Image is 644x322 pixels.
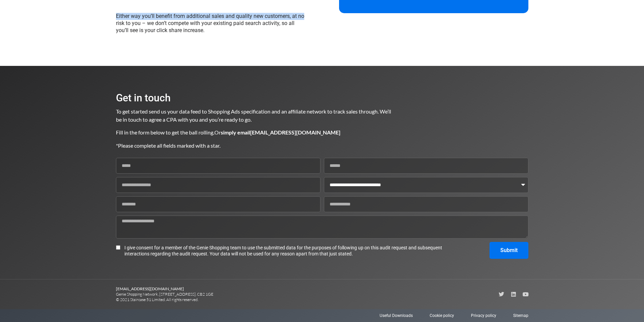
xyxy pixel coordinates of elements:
[124,245,445,257] span: I give consent for a member of the Genie Shopping team to use the submitted data for the purposes...
[214,129,340,135] span: Or
[116,286,184,291] b: [EMAIL_ADDRESS][DOMAIN_NAME]
[221,129,340,135] b: simply email [EMAIL_ADDRESS][DOMAIN_NAME]
[116,93,392,103] h2: Get in touch
[513,313,528,319] a: Sitemap
[116,108,392,123] span: To get started send us your data feed to Shopping Ads specification and an affiliate network to t...
[116,286,322,302] p: Genie Shopping Network, [STREET_ADDRESS]. CB2 1GE © 2021 Staircase 51 Limited. All rights reserved.
[471,313,496,319] a: Privacy policy
[490,242,528,259] button: Submit
[116,129,214,135] span: Fill in the form below to get the ball rolling.
[116,13,304,33] span: Either way you’ll benefit from additional sales and quality new customers, at no risk to you – we...
[116,142,392,150] p: *Please complete all fields marked with a star.
[500,248,518,253] span: Submit
[380,313,413,319] a: Useful Downloads
[430,313,454,319] a: Cookie policy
